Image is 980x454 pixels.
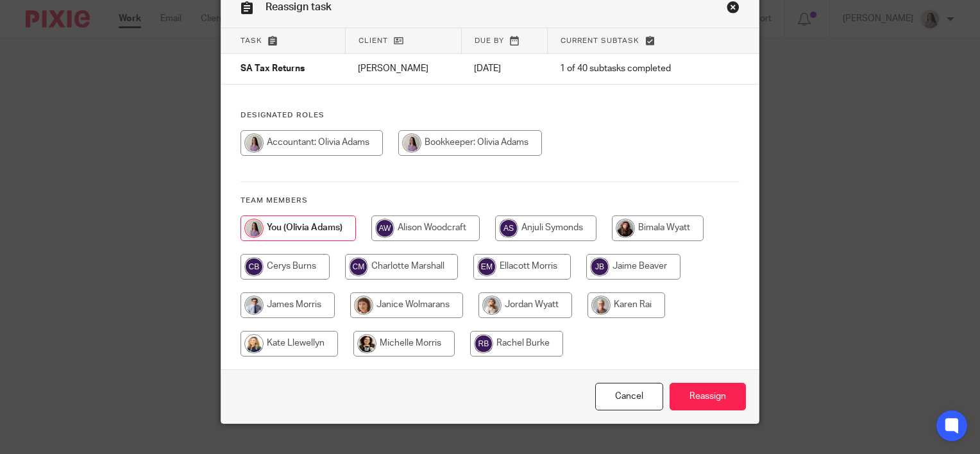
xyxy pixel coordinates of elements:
span: Due by [475,37,504,44]
h4: Team members [241,196,739,206]
p: [DATE] [474,62,534,75]
a: Close this dialog window [727,1,739,18]
span: Reassign task [266,2,332,12]
span: Current subtask [561,37,639,44]
h4: Designated Roles [241,110,739,121]
td: 1 of 40 subtasks completed [547,54,712,85]
p: [PERSON_NAME] [358,62,448,75]
span: Client [359,37,388,44]
span: SA Tax Returns [241,65,305,74]
span: Task [241,37,262,44]
input: Reassign [670,383,746,410]
a: Close this dialog window [595,383,663,410]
